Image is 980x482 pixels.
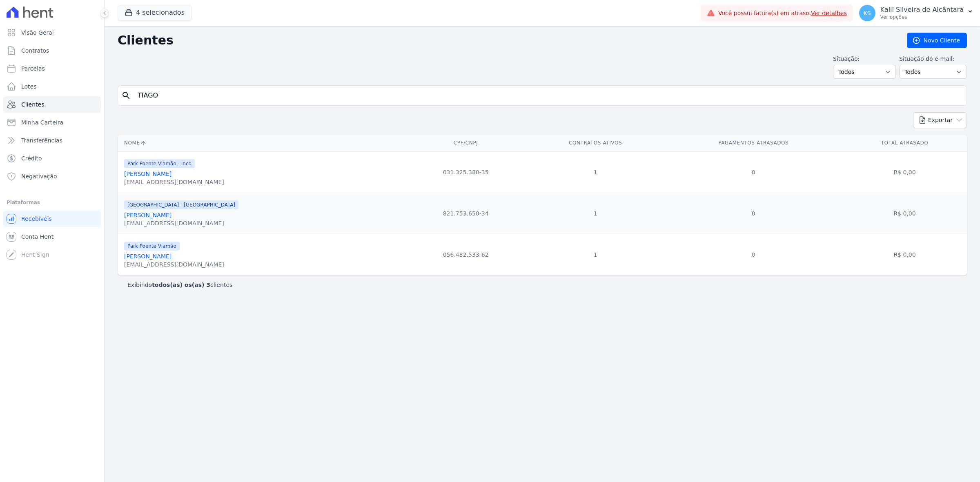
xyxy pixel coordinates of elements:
th: Total Atrasado [842,135,967,151]
td: 0 [664,151,842,193]
button: Exportar [913,112,967,128]
span: Parcelas [21,64,45,73]
th: Pagamentos Atrasados [664,135,842,151]
h2: Clientes [118,33,894,48]
span: KS [864,10,871,16]
td: 031.325.380-35 [405,151,526,193]
a: [PERSON_NAME] [124,171,171,177]
span: Contratos [21,47,49,55]
a: [PERSON_NAME] [124,212,171,218]
td: R$ 0,00 [842,193,967,234]
td: R$ 0,00 [842,151,967,193]
th: CPF/CNPJ [405,135,526,151]
p: Ver opções [880,14,964,20]
a: Lotes [3,78,101,95]
td: 1 [526,151,665,193]
td: 821.753.650-34 [405,193,526,234]
a: Novo Cliente [907,33,967,48]
span: Park Poente Viamão [124,242,180,251]
span: Transferências [21,136,62,144]
div: [EMAIL_ADDRESS][DOMAIN_NAME] [124,178,224,186]
td: 1 [526,193,665,234]
td: 0 [664,234,842,275]
th: Nome [118,135,405,151]
div: [EMAIL_ADDRESS][DOMAIN_NAME] [124,219,238,227]
td: 056.482.533-62 [405,234,526,275]
a: [PERSON_NAME] [124,253,171,260]
label: Situação: [833,55,896,63]
button: KS Kalil Silveira de Alcântara Ver opções [853,2,980,24]
p: Kalil Silveira de Alcântara [880,6,964,14]
button: 4 selecionados [118,5,192,20]
a: Recebíveis [3,211,101,227]
p: Exibindo clientes [127,281,232,289]
span: Crédito [21,154,42,162]
span: Conta Hent [21,233,53,241]
span: Visão Geral [21,29,54,37]
a: Contratos [3,42,101,59]
a: Clientes [3,96,101,113]
td: R$ 0,00 [842,234,967,275]
th: Contratos Ativos [526,135,665,151]
td: 1 [526,234,665,275]
i: search [121,91,131,100]
div: [EMAIL_ADDRESS][DOMAIN_NAME] [124,260,224,269]
input: Buscar por nome, CPF ou e-mail [133,87,963,104]
span: Clientes [21,100,44,109]
span: Recebíveis [21,215,52,223]
a: Minha Carteira [3,114,101,131]
a: Conta Hent [3,229,101,245]
span: Lotes [21,82,37,91]
a: Negativação [3,168,101,184]
b: todos(as) os(as) 3 [152,282,210,288]
span: Minha Carteira [21,118,63,127]
span: Park Poente Viamão - Inco [124,159,195,168]
a: Parcelas [3,60,101,77]
a: Ver detalhes [811,10,847,16]
a: Transferências [3,132,101,149]
td: 0 [664,193,842,234]
div: Plataformas [7,198,98,207]
label: Situação do e-mail: [899,55,967,63]
a: Visão Geral [3,24,101,41]
span: [GEOGRAPHIC_DATA] - [GEOGRAPHIC_DATA] [124,200,238,209]
span: Negativação [21,172,57,180]
a: Crédito [3,150,101,167]
span: Você possui fatura(s) em atraso. [718,9,847,18]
